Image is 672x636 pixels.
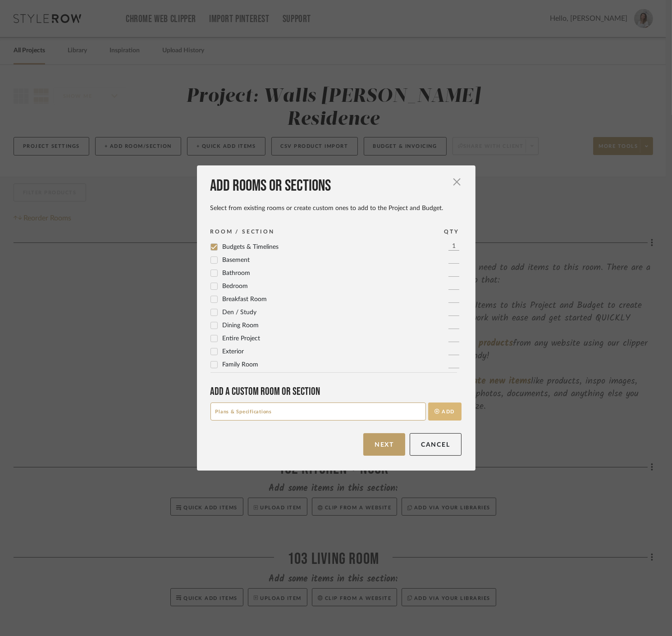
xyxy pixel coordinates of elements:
[223,348,244,355] span: Exterior
[448,173,466,191] button: Close
[428,403,462,421] button: Add
[223,257,250,263] span: Basement
[223,283,248,289] span: Bedroom
[223,296,267,302] span: Breakfast Room
[210,176,462,196] div: Add rooms or sections
[223,335,261,342] span: Entire Project
[210,204,462,212] div: Select from existing rooms or create custom ones to add to the Project and Budget.
[210,227,274,236] div: ROOM / SECTION
[223,309,257,316] span: Den / Study
[363,433,405,456] button: Next
[223,361,259,368] span: Family Room
[410,433,462,456] button: Cancel
[223,270,251,276] span: Bathroom
[210,403,426,421] input: Start typing your room (e.g., “John’s Bedroom”)
[223,244,279,250] span: Budgets & Timelines
[444,227,459,236] div: QTY
[210,385,462,398] div: Add a Custom room or Section
[223,322,259,329] span: Dining Room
